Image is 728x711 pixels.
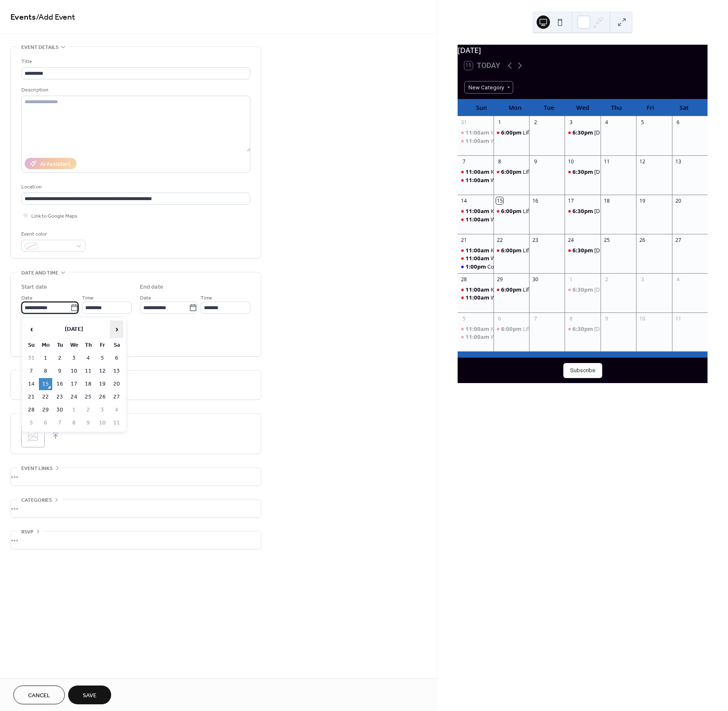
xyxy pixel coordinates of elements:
div: 9 [603,315,610,322]
div: Bible Study [565,286,600,293]
div: 10 [568,158,575,165]
div: 11 [603,158,610,165]
span: 6:00pm [501,325,523,333]
div: 10 [639,315,646,322]
div: 25 [603,236,610,244]
span: 6:00pm [501,286,523,293]
div: Worship Gathering [491,216,538,223]
div: 7 [532,315,539,322]
div: Worship Gathering [458,176,493,184]
span: 11:00am [466,176,491,184]
div: 7 [461,158,468,165]
td: 27 [110,391,123,403]
span: 11:00am [466,129,491,136]
div: 22 [496,236,503,244]
td: 11 [81,365,95,377]
div: [DEMOGRAPHIC_DATA] Study [594,286,669,293]
span: Event details [21,43,59,52]
span: 11:00am [466,325,491,333]
span: 6:30pm [573,207,594,215]
div: ; [21,424,45,447]
span: Time [201,294,212,302]
span: 6:00pm [501,129,523,136]
div: Tue [532,99,566,116]
div: Kid's Classes [491,286,522,293]
div: 5 [639,119,646,126]
td: 30 [53,404,66,416]
td: 22 [39,391,52,403]
span: 11:00am [466,333,491,340]
span: 6:00pm [501,246,523,254]
td: 10 [96,417,109,429]
div: Worship Gathering [458,254,493,262]
span: 11:00am [466,294,491,301]
div: Event color [21,230,84,239]
td: 9 [81,417,95,429]
div: 3 [639,276,646,283]
td: 4 [81,352,95,364]
div: Lifequest [523,129,546,136]
td: 8 [39,365,52,377]
span: 11:00am [466,207,491,215]
td: 5 [96,352,109,364]
td: 6 [39,417,52,429]
div: 21 [461,236,468,244]
th: [DATE] [39,320,109,338]
div: Community Market [487,263,536,270]
div: Lifequest [494,207,529,215]
span: Date [21,294,33,302]
td: 8 [67,417,81,429]
div: Lifequest [494,286,529,293]
span: 1:00pm [466,263,487,270]
div: [DEMOGRAPHIC_DATA] Study [594,207,669,215]
div: Description [21,86,249,94]
span: Event links [21,464,53,473]
div: Bible Study [565,207,600,215]
th: We [67,339,81,351]
td: 11 [110,417,123,429]
span: 6:30pm [573,168,594,175]
span: Time [82,294,94,302]
td: 23 [53,391,66,403]
div: Kid's Classes [491,246,522,254]
div: 8 [568,315,575,322]
td: 10 [67,365,81,377]
td: 25 [81,391,95,403]
span: 11:00am [466,286,491,293]
td: 12 [96,365,109,377]
th: Su [25,339,38,351]
td: 20 [110,378,123,390]
div: Lifequest [523,286,546,293]
div: [DEMOGRAPHIC_DATA] Study [594,168,669,175]
div: Bible Study [565,246,600,254]
div: 28 [461,276,468,283]
span: 6:30pm [573,325,594,333]
td: 4 [110,404,123,416]
span: 11:00am [466,254,491,262]
th: Tu [53,339,66,351]
span: Categories [21,496,52,505]
div: Worship Gathering [458,333,493,340]
div: 26 [639,236,646,244]
span: 6:30pm [573,129,594,136]
td: 13 [110,365,123,377]
div: Wed [566,99,600,116]
span: Date [140,294,151,302]
div: 9 [532,158,539,165]
td: 1 [39,352,52,364]
div: Lifequest [494,325,529,333]
td: 17 [67,378,81,390]
td: 3 [96,404,109,416]
th: Fr [96,339,109,351]
td: 7 [25,365,38,377]
div: Lifequest [523,325,546,333]
div: Worship Gathering [491,333,538,340]
div: Kid's Classes [458,325,493,333]
div: 1 [568,276,575,283]
div: 11 [675,315,682,322]
span: Event image [21,410,54,419]
span: 6:00pm [501,207,523,215]
td: 7 [53,417,66,429]
th: Sa [110,339,123,351]
span: 11:00am [466,216,491,223]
